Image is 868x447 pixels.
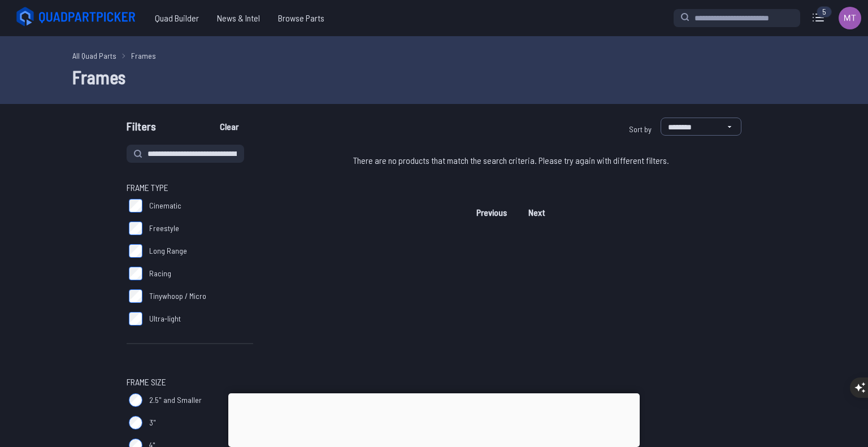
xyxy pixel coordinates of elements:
a: All Quad Parts [72,50,116,62]
input: 3" [129,416,142,429]
a: Quad Builder [146,7,208,29]
span: 2.5" and Smaller [149,394,202,406]
select: Sort by [661,118,741,136]
span: Sort by [629,124,652,134]
input: Ultra-light [129,312,142,326]
a: Browse Parts [269,7,333,29]
a: Frames [131,50,156,62]
input: Cinematic [129,199,142,212]
span: Filters [127,118,156,140]
iframe: Advertisement [228,393,640,444]
span: 3" [149,417,156,428]
span: Cinematic [149,200,181,211]
span: Frame Type [127,181,168,194]
span: Long Range [149,245,187,257]
div: 5 [817,6,832,18]
button: Clear [210,118,248,136]
span: Racing [149,268,171,279]
a: News & Intel [208,7,269,29]
input: Long Range [129,244,142,258]
img: User [839,7,861,29]
input: Freestyle [129,222,142,235]
input: 2.5" and Smaller [129,393,142,407]
input: Racing [129,267,142,280]
div: There are no products that match the search criteria. Please try again with different filters. [280,145,741,176]
span: Tinywhoop / Micro [149,290,206,302]
span: Ultra-light [149,313,181,324]
span: Freestyle [149,223,179,234]
span: Frame Size [127,375,166,389]
h1: Frames [72,63,796,90]
input: Tinywhoop / Micro [129,289,142,303]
